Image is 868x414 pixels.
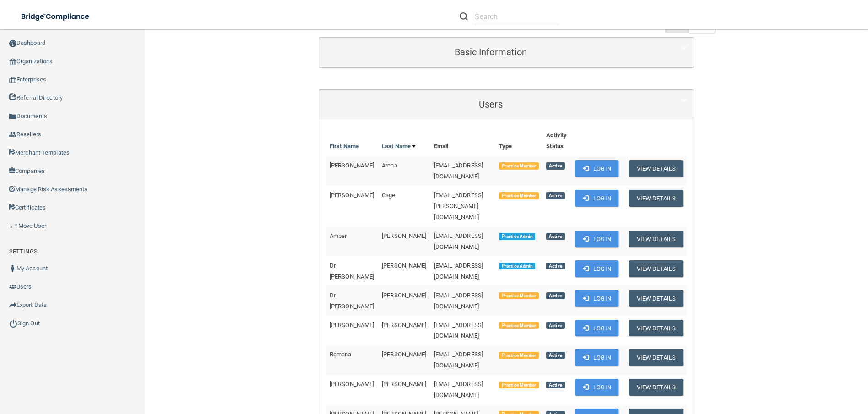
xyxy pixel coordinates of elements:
span: Practice Member [499,192,539,199]
button: View Details [629,260,683,277]
a: First Name [330,141,359,152]
span: Amber [330,232,347,239]
button: View Details [629,231,683,247]
span: [EMAIL_ADDRESS][DOMAIN_NAME] [434,381,483,398]
span: [PERSON_NAME] [330,381,374,387]
span: [PERSON_NAME] [330,192,374,199]
span: Dr. [PERSON_NAME] [330,292,374,310]
img: ic_user_dark.df1a06c3.png [9,265,16,272]
th: Activity Status [542,126,571,156]
img: ic_dashboard_dark.d01f4a41.png [9,40,16,47]
span: Active [546,322,564,329]
span: [PERSON_NAME] [382,381,426,387]
th: Type [495,126,542,156]
img: enterprise.0d942306.png [9,77,16,83]
a: Basic Information [326,42,687,63]
label: SETTINGS [9,246,38,257]
button: View Details [629,349,683,366]
span: [EMAIL_ADDRESS][PERSON_NAME][DOMAIN_NAME] [434,192,483,220]
span: [EMAIL_ADDRESS][DOMAIN_NAME] [434,292,483,310]
button: View Details [629,379,683,396]
button: Login [575,379,618,396]
span: [PERSON_NAME] [382,232,426,239]
img: bridge_compliance_login_screen.278c3ca4.svg [14,7,98,26]
h5: Basic Information [326,47,656,57]
span: Romana [330,351,352,358]
th: Email [430,126,496,156]
iframe: Drift Widget Chat Controller [710,349,857,386]
button: Login [575,320,618,337]
span: Active [546,352,564,359]
a: Last Name [382,141,416,152]
img: briefcase.64adab9b.png [9,221,18,231]
span: Practice Member [499,292,539,300]
span: [PERSON_NAME] [382,351,426,358]
button: View Details [629,160,683,177]
button: Login [575,290,618,307]
span: Practice Member [499,382,539,389]
span: [PERSON_NAME] [330,322,374,328]
span: [EMAIL_ADDRESS][DOMAIN_NAME] [434,322,483,339]
span: [PERSON_NAME] [382,322,426,328]
span: [PERSON_NAME] [382,262,426,269]
h5: Users [326,99,656,109]
span: [PERSON_NAME] [330,162,374,169]
img: icon-documents.8dae5593.png [9,113,16,120]
a: Users [326,94,687,115]
span: [PERSON_NAME] [382,292,426,299]
span: Active [546,263,564,270]
span: [EMAIL_ADDRESS][DOMAIN_NAME] [434,262,483,280]
span: Practice Member [499,322,539,329]
img: ic_reseller.de258add.png [9,131,16,138]
span: Dr. [PERSON_NAME] [330,262,374,280]
span: [EMAIL_ADDRESS][DOMAIN_NAME] [434,351,483,369]
span: Active [546,292,564,300]
span: Active [546,162,564,170]
img: ic_power_dark.7ecde6b1.png [9,319,17,328]
button: View Details [629,320,683,337]
span: Practice Admin [499,263,535,270]
span: [EMAIL_ADDRESS][DOMAIN_NAME] [434,162,483,180]
img: organization-icon.f8decf85.png [9,58,16,65]
button: Login [575,260,618,277]
span: [EMAIL_ADDRESS][DOMAIN_NAME] [434,232,483,250]
img: icon-export.b9366987.png [9,301,16,309]
span: Practice Admin [499,233,535,240]
button: View Details [629,290,683,307]
span: Practice Member [499,352,539,359]
button: Login [575,190,618,207]
span: Arena [382,162,397,169]
span: Practice Member [499,162,539,170]
button: Login [575,349,618,366]
button: Login [575,160,618,177]
button: View Details [629,190,683,207]
span: Active [546,192,564,199]
span: Cage [382,192,395,199]
button: Login [575,231,618,247]
span: Active [546,233,564,240]
input: Search [475,8,559,25]
img: icon-users.e205127d.png [9,283,16,290]
img: ic-search.3b580494.png [460,12,468,21]
span: Active [546,382,564,389]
